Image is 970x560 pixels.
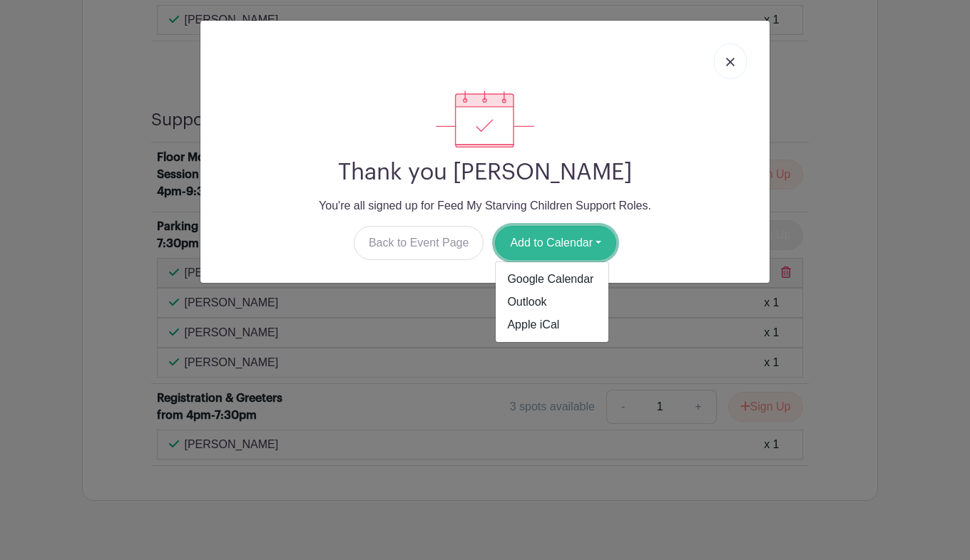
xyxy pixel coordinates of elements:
[495,226,616,260] button: Add to Calendar
[496,313,608,336] a: Apple iCal
[436,90,534,147] img: signup_complete-c468d5dda3e2740ee63a24cb0ba0d3ce5d8a4ecd24259e683200fb1569d990c8.svg
[212,159,758,186] h2: Thank you [PERSON_NAME]
[496,268,608,291] a: Google Calendar
[726,58,735,66] img: close_button-5f87c8562297e5c2d7936805f587ecaba9071eb48480494691a3f1689db116b3.svg
[212,197,758,214] p: You're all signed up for Feed My Starving Children Support Roles.
[496,291,608,313] a: Outlook
[354,226,484,260] a: Back to Event Page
